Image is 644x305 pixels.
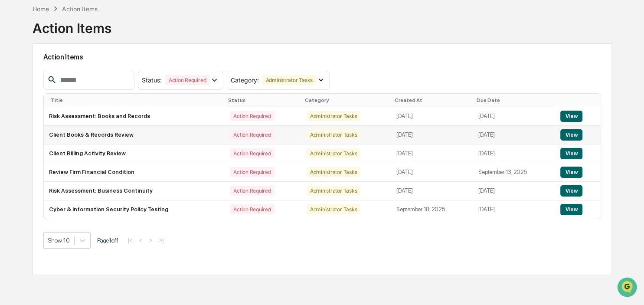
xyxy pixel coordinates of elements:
span: Category : [231,76,259,84]
button: Start new chat [147,69,158,79]
a: 🖐️Preclearance [5,106,59,121]
div: Action Items [62,5,98,13]
td: Review Firm Financial Condition [44,163,225,182]
div: Administrator Tasks [262,75,316,85]
div: Action Required [230,130,274,140]
img: 1746055101610-c473b297-6a78-478c-a979-82029cc54cd1 [9,66,24,82]
button: View [560,204,582,215]
div: 🗄️ [63,110,70,117]
div: 🔎 [9,127,16,134]
div: We're available if you need us! [29,75,110,82]
span: Data Lookup [17,126,55,134]
td: Cyber & Information Security Policy Testing [44,200,225,219]
td: [DATE] [391,163,473,182]
div: Administrator Tasks [307,148,360,158]
td: [DATE] [391,182,473,200]
div: Administrator Tasks [307,204,360,214]
td: [DATE] [473,126,555,144]
p: How can we help? [9,18,158,32]
span: Status : [142,76,162,84]
button: View [560,185,582,197]
div: Title [51,97,222,103]
div: Administrator Tasks [307,167,360,177]
div: Administrator Tasks [307,111,360,121]
td: Client Books & Records Review [44,126,225,144]
div: Due Date [477,97,552,103]
td: September 18, 2025 [391,200,473,219]
button: < [137,236,145,244]
div: Action Required [230,167,274,177]
td: September 13, 2025 [473,163,555,182]
div: Action Items [33,13,111,36]
a: View [560,150,582,157]
button: > [147,236,155,244]
button: View [560,148,582,159]
a: View [560,187,582,194]
button: View [560,167,582,178]
a: View [560,131,582,138]
a: Powered byPylon [61,147,105,154]
div: Action Required [230,204,274,214]
button: >| [156,236,166,244]
iframe: Open customer support [616,276,640,300]
h2: Action Items [43,53,602,61]
td: Client Billing Activity Review [44,144,225,163]
td: [DATE] [391,144,473,163]
div: Administrator Tasks [307,130,360,140]
td: [DATE] [391,126,473,144]
span: Attestations [72,109,108,118]
button: |< [125,236,135,244]
div: Action Required [230,148,274,158]
a: View [560,169,582,175]
td: [DATE] [473,144,555,163]
div: Action Required [230,111,274,121]
div: 🖐️ [9,110,16,117]
div: Home [33,5,49,13]
div: Action Required [230,186,274,196]
td: Risk Assessment: Business Continuity [44,182,225,200]
div: Status [228,97,298,103]
div: Category [305,97,388,103]
button: View [560,129,582,141]
td: [DATE] [473,107,555,126]
td: Risk Assessment: Books and Records [44,107,225,126]
button: View [560,111,582,122]
a: View [560,206,582,213]
span: Pylon [86,147,105,154]
td: [DATE] [473,200,555,219]
div: Created At [395,97,470,103]
td: [DATE] [473,182,555,200]
div: Administrator Tasks [307,186,360,196]
a: 🔎Data Lookup [5,122,58,138]
div: Start new chat [29,66,142,75]
span: Preclearance [17,109,56,118]
a: 🗄️Attestations [59,106,111,121]
span: Page 1 of 1 [97,237,119,244]
a: View [560,113,582,119]
td: [DATE] [391,107,473,126]
div: Action Required [165,75,209,85]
